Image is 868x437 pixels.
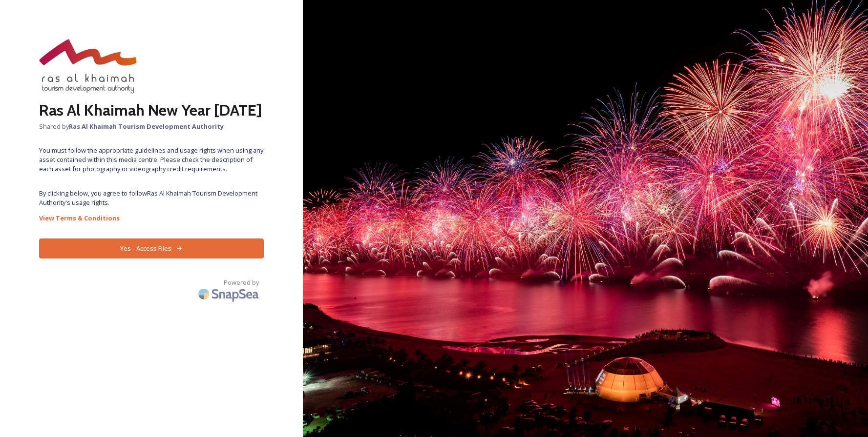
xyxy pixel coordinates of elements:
img: SnapSea Logo [195,282,264,305]
span: You must follow the appropriate guidelines and usage rights when using any asset contained within... [39,146,264,174]
span: Powered by [224,278,259,287]
button: Yes - Access Files [39,238,264,258]
img: raktda_eng_new-stacked-logo_rgb.png [39,39,137,94]
h2: Ras Al Khaimah New Year [DATE] [39,99,264,122]
span: Shared by [39,122,264,131]
strong: Ras Al Khaimah Tourism Development Authority [69,122,224,131]
a: View Terms & Conditions [39,212,264,224]
span: By clicking below, you agree to follow Ras Al Khaimah Tourism Development Authority 's usage rights. [39,189,264,207]
strong: View Terms & Conditions [39,214,120,222]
